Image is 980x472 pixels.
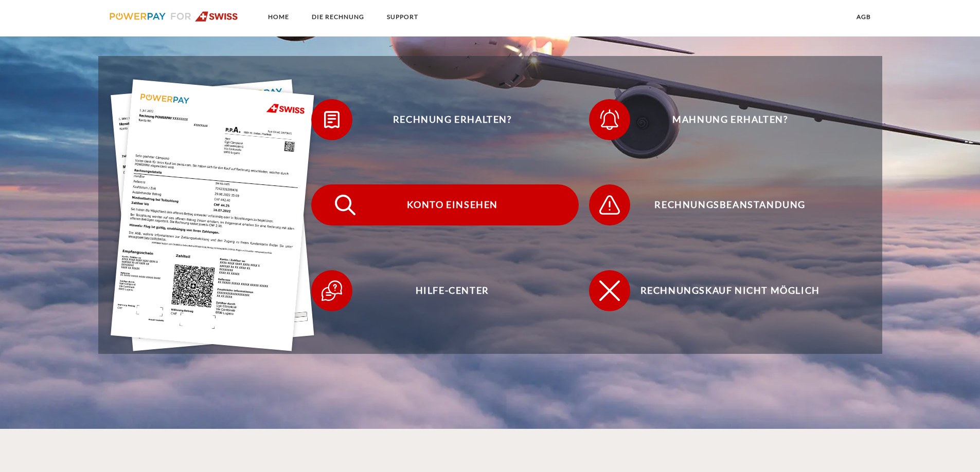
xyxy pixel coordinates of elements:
[589,184,857,225] button: Rechnungsbeanstandung
[604,99,856,140] span: Mahnung erhalten?
[311,184,579,225] button: Konto einsehen
[311,99,579,140] button: Rechnung erhalten?
[110,11,239,22] img: logo-swiss.svg
[111,80,314,351] img: single_invoice_swiss_de.jpg
[311,270,579,311] button: Hilfe-Center
[597,192,622,218] img: qb_warning.svg
[597,278,622,304] img: qb_close.svg
[332,192,358,218] img: qb_search.svg
[326,270,578,311] span: Hilfe-Center
[326,184,578,225] span: Konto einsehen
[378,8,427,26] a: SUPPORT
[848,8,880,26] a: agb
[604,184,856,225] span: Rechnungsbeanstandung
[604,270,856,311] span: Rechnungskauf nicht möglich
[597,107,622,133] img: qb_bell.svg
[319,107,345,133] img: qb_bill.svg
[259,8,298,26] a: Home
[589,99,857,140] button: Mahnung erhalten?
[303,8,373,26] a: DIE RECHNUNG
[589,270,857,311] button: Rechnungskauf nicht möglich
[326,99,578,140] span: Rechnung erhalten?
[319,278,345,304] img: qb_help.svg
